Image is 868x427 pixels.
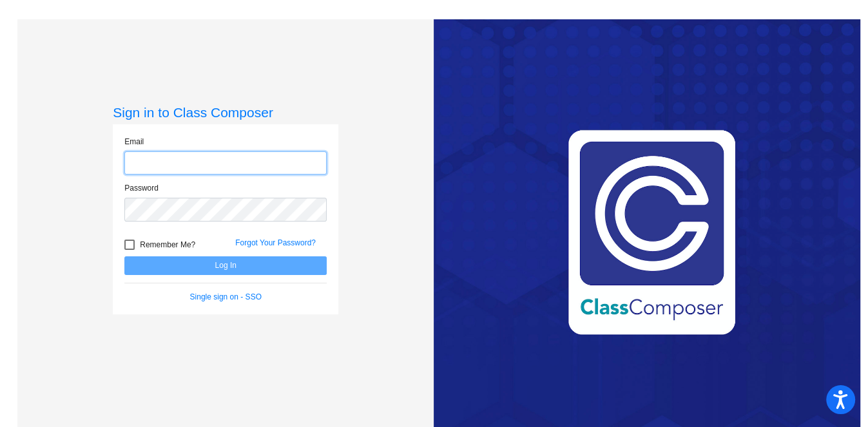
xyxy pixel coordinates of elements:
[124,256,327,275] button: Log In
[140,237,195,252] span: Remember Me?
[190,292,262,301] a: Single sign on - SSO
[124,136,144,147] label: Email
[124,182,159,194] label: Password
[235,238,316,247] a: Forgot Your Password?
[113,104,338,120] h3: Sign in to Class Composer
